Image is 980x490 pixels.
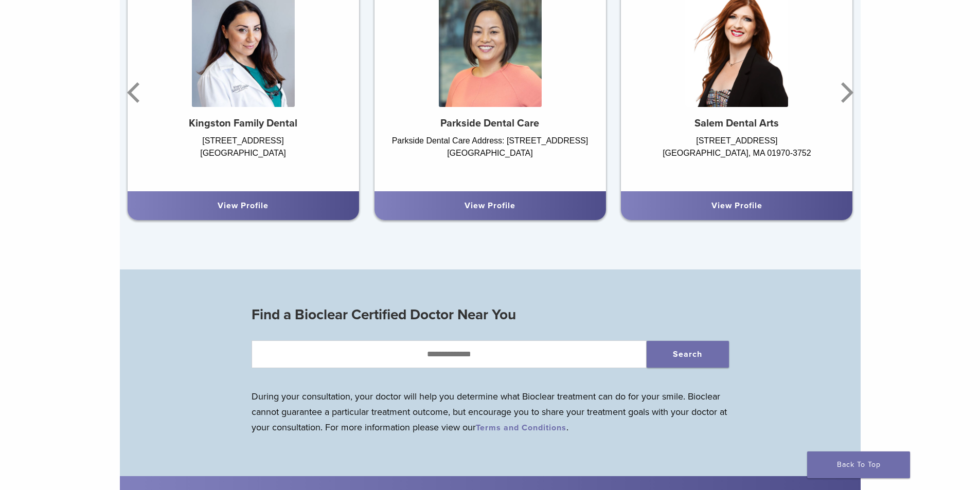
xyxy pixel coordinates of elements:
[465,201,515,211] a: View Profile
[647,341,729,368] button: Search
[218,201,269,211] a: View Profile
[374,135,605,181] div: Parkside Dental Care Address: [STREET_ADDRESS] [GEOGRAPHIC_DATA]
[125,62,146,123] button: Previous
[711,201,762,211] a: View Profile
[694,117,779,130] strong: Salem Dental Arts
[476,423,566,433] a: Terms and Conditions
[252,389,729,435] p: During your consultation, your doctor will help you determine what Bioclear treatment can do for ...
[252,302,729,327] h3: Find a Bioclear Certified Doctor Near You
[835,62,856,123] button: Next
[189,117,297,130] strong: Kingston Family Dental
[440,117,539,130] strong: Parkside Dental Care
[621,135,852,181] div: [STREET_ADDRESS] [GEOGRAPHIC_DATA], MA 01970-3752
[807,451,910,478] a: Back To Top
[128,135,359,181] div: [STREET_ADDRESS] [GEOGRAPHIC_DATA]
